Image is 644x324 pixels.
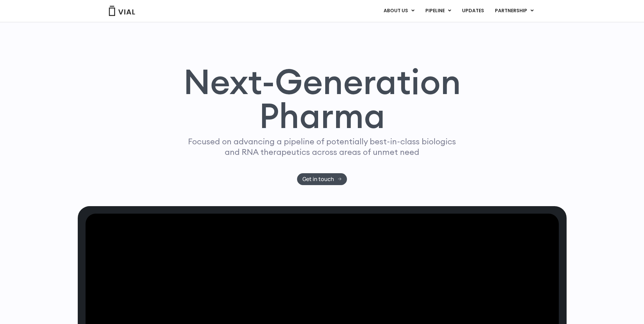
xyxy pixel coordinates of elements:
[297,173,347,185] a: Get in touch
[175,65,469,133] h1: Next-Generation Pharma
[490,5,539,17] a: PARTNERSHIPMenu Toggle
[302,177,334,182] span: Get in touch
[457,5,489,17] a: UPDATES
[420,5,456,17] a: PIPELINEMenu Toggle
[108,6,135,16] img: Vial Logo
[378,5,420,17] a: ABOUT USMenu Toggle
[185,136,459,157] p: Focused on advancing a pipeline of potentially best-in-class biologics and RNA therapeutics acros...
